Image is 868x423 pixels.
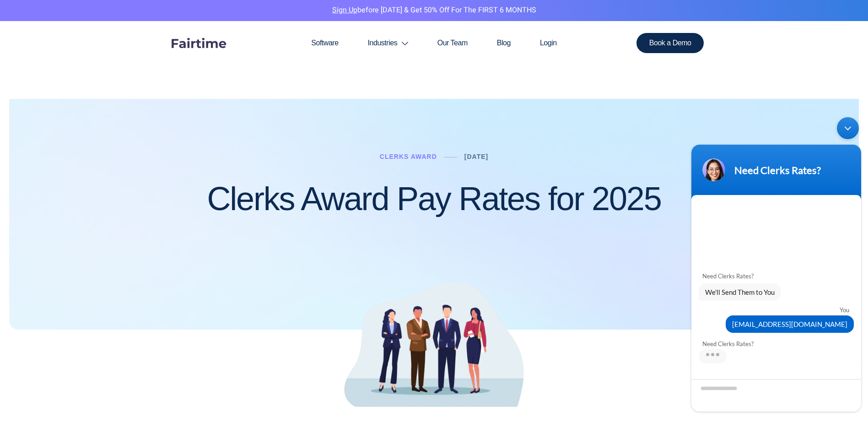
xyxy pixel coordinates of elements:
a: Blog [482,21,525,65]
a: Sign Up [332,5,357,16]
span: Book a Demo [649,39,691,47]
a: Book a Demo [636,33,704,53]
a: Clerks Award [380,153,437,160]
a: Software [297,21,353,65]
iframe: SalesIQ Chatwindow [687,113,866,416]
a: Our Team [423,21,482,65]
a: [DATE] [464,153,488,160]
a: Login [525,21,571,65]
h1: Clerks Award Pay Rates for 2025 [207,181,661,217]
p: before [DATE] & Get 50% Off for the FIRST 6 MONTHS [7,5,861,16]
a: Industries [353,21,423,65]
